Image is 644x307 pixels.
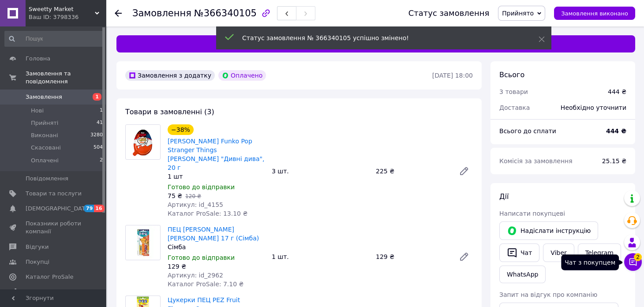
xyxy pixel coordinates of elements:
[26,175,68,183] span: Повідомлення
[29,13,106,21] div: Ваш ID: 3798336
[26,273,73,281] span: Каталог ProSale
[168,183,235,191] span: Готово до відправки
[268,251,372,263] div: 1 шт.
[608,87,626,96] div: 444 ₴
[168,272,223,279] span: Артикул: id_2962
[432,72,473,79] time: [DATE] 18:00
[561,10,628,17] span: Замовлення виконано
[115,9,122,18] div: Повернутися назад
[168,192,182,199] span: 75 ₴
[502,10,534,17] span: Прийнято
[561,255,619,270] div: Чат з покупцем
[168,254,235,261] span: Готово до відправки
[97,119,103,127] span: 41
[455,248,473,266] a: Редагувати
[168,210,247,217] span: Каталог ProSale: 13.10 ₴
[94,205,104,212] span: 16
[555,98,632,117] div: Необхідно уточнити
[499,243,539,262] button: Чат
[499,71,524,79] span: Всього
[29,5,95,13] span: Sweetty Market
[185,193,201,199] span: 120 ₴
[455,162,473,180] a: Редагувати
[26,243,49,251] span: Відгуки
[26,93,62,101] span: Замовлення
[242,34,517,42] div: Статус замовлення № 366340105 успішно змінено!
[4,31,104,47] input: Пошук
[168,201,223,208] span: Артикул: id_4155
[100,107,103,115] span: 1
[168,124,194,135] div: −38%
[168,138,264,171] a: [PERSON_NAME] Funko Pop Stranger Things [PERSON_NAME] "Дивні дива", 20 г
[602,157,626,165] span: 25.15 ₴
[31,144,61,152] span: Скасовані
[499,192,509,201] span: Дії
[168,172,265,181] div: 1 шт
[26,258,49,266] span: Покупці
[93,93,101,101] span: 1
[168,281,243,288] span: Каталог ProSale: 7.10 ₴
[218,70,266,81] div: Оплачено
[94,144,103,152] span: 504
[499,210,565,217] span: Написати покупцеві
[26,70,106,86] span: Замовлення та повідомлення
[26,220,82,236] span: Показники роботи компанії
[26,205,91,213] span: [DEMOGRAPHIC_DATA]
[125,108,214,116] span: Товари в замовленні (3)
[194,8,257,19] span: №366340105
[26,288,56,296] span: Аналітика
[26,55,50,63] span: Головна
[126,125,160,159] img: Kinder Joy Funko Pop Stranger Things Кіндер Джой "Дивні дива", 20 г
[268,165,372,177] div: 3 шт.
[31,119,58,127] span: Прийняті
[126,225,160,260] img: ПЕЦ Король Лев PEZ Lion King 17 г (Сімба)
[499,266,546,283] a: WhatsApp
[31,107,44,115] span: Нові
[31,157,59,165] span: Оплачені
[499,104,530,111] span: Доставка
[100,157,103,165] span: 2
[578,243,621,262] a: Telegram
[26,190,82,198] span: Товари та послуги
[84,205,94,212] span: 79
[168,243,265,251] div: Сімба
[499,127,556,135] span: Всього до сплати
[31,131,58,139] span: Виконані
[125,70,215,81] div: Замовлення з додатку
[499,291,597,298] span: Запит на відгук про компанію
[168,262,265,271] div: 129 ₴
[168,226,259,242] a: ПЕЦ [PERSON_NAME] [PERSON_NAME] 17 г (Сімба)
[606,127,626,135] b: 444 ₴
[499,221,598,240] button: Надіслати інструкцію
[624,253,642,271] button: Чат з покупцем2
[634,253,642,261] span: 2
[554,7,635,20] button: Замовлення виконано
[408,9,490,18] div: Статус замовлення
[372,165,452,177] div: 225 ₴
[372,251,452,263] div: 129 ₴
[499,88,528,95] span: 3 товари
[543,243,574,262] a: Viber
[499,157,573,165] span: Комісія за замовлення
[90,131,103,139] span: 3280
[132,8,191,19] span: Замовлення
